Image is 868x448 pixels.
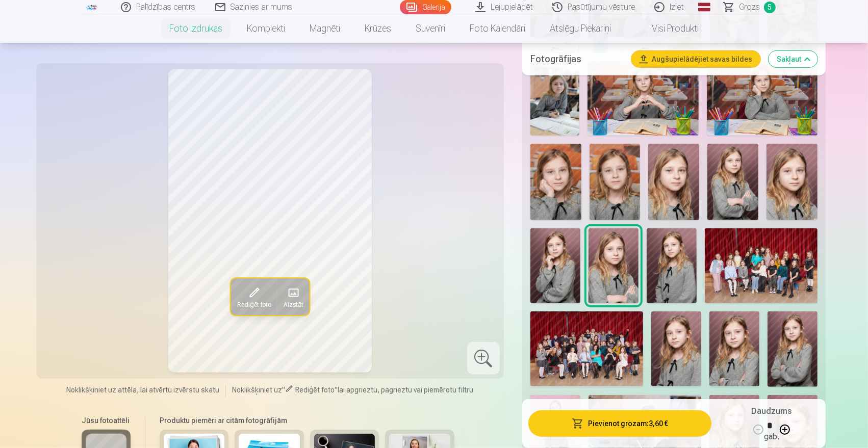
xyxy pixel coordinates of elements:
a: Suvenīri [403,14,457,43]
button: Pievienot grozam:3,60 € [528,410,711,437]
span: 5 [764,2,776,13]
button: Sakļaut [769,51,818,67]
button: Augšupielādējiet savas bildes [631,51,760,67]
span: Rediģēt foto [237,301,271,309]
span: Grozs [739,1,760,13]
span: Aizstāt [283,301,303,309]
a: Atslēgu piekariņi [538,14,623,43]
img: /fa1 [86,4,97,10]
span: Rediģēt foto [295,386,335,394]
span: " [335,386,338,394]
a: Visi produkti [623,14,711,43]
span: Noklikšķiniet uz [232,386,282,394]
h6: Produktu piemēri ar citām fotogrāfijām [156,415,458,426]
span: Noklikšķiniet uz attēla, lai atvērtu izvērstu skatu [66,385,219,395]
a: Foto izdrukas [157,14,235,43]
span: " [282,386,285,394]
a: Komplekti [235,14,297,43]
a: Foto kalendāri [457,14,538,43]
a: Magnēti [297,14,352,43]
span: lai apgrieztu, pagrieztu vai piemērotu filtru [338,386,473,394]
a: Krūzes [352,14,403,43]
h6: Jūsu fotoattēli [82,415,131,426]
button: Aizstāt [277,278,309,315]
button: Rediģēt foto [231,278,277,315]
h5: Fotogrāfijas [530,52,623,66]
h5: Daudzums [752,405,792,417]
